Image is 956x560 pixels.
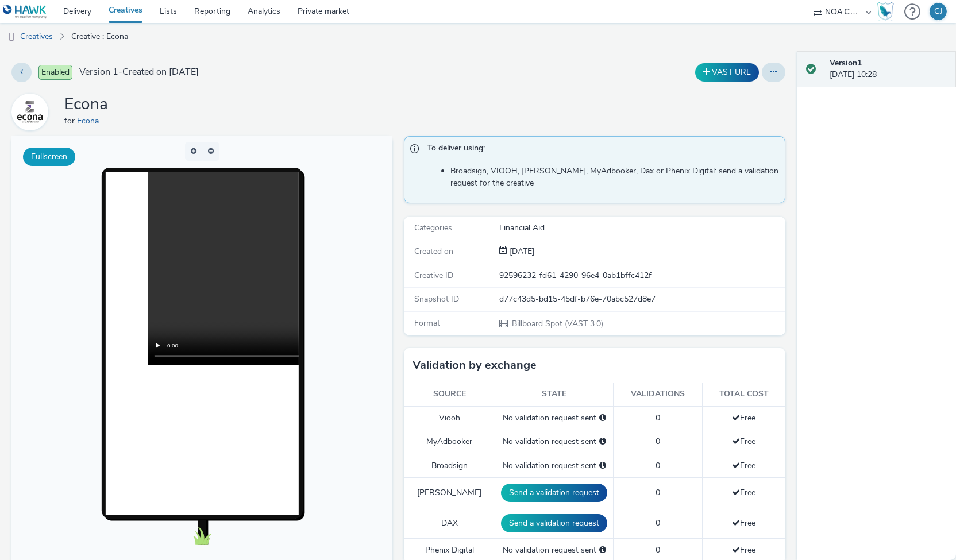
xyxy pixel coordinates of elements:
[414,293,459,304] span: Snapshot ID
[404,454,495,477] td: Broadsign
[877,2,894,21] img: Hawk Academy
[511,318,603,329] span: Billboard Spot (VAST 3.0)
[38,65,72,80] span: Enabled
[656,487,660,498] span: 0
[732,544,755,555] span: Free
[414,246,453,257] span: Created on
[830,57,947,81] div: [DATE] 10:28
[499,293,784,305] div: d77c43d5-bd15-45df-b76e-70abc527d8e7
[79,65,199,79] span: Version 1 - Created on [DATE]
[732,460,755,471] span: Free
[413,357,537,374] h3: Validation by exchange
[427,142,773,157] span: To deliver using:
[732,517,755,528] span: Free
[692,63,762,82] div: Duplicate the creative as a VAST URL
[656,436,660,447] span: 0
[404,383,495,406] th: Source
[501,412,607,424] div: No validation request sent
[414,270,453,281] span: Creative ID
[732,436,755,447] span: Free
[414,222,452,233] span: Categories
[507,246,534,257] div: Creation 13 August 2025, 10:28
[11,106,53,117] a: Econa
[64,94,108,115] h1: Econa
[599,460,606,472] div: Please select a deal below and click on Send to send a validation request to Broadsign.
[499,222,784,234] div: Financial Aid
[877,2,899,21] a: Hawk Academy
[501,544,607,556] div: No validation request sent
[6,32,17,43] img: dooh
[499,270,784,281] div: 92596232-fd61-4290-96e4-0ab1bffc412f
[414,318,440,329] span: Format
[614,383,703,406] th: Validations
[501,460,607,472] div: No validation request sent
[695,63,759,82] button: VAST URL
[404,430,495,454] td: MyAdbooker
[501,514,607,532] button: Send a validation request
[656,517,660,528] span: 0
[599,544,606,556] div: Please select a deal below and click on Send to send a validation request to Phenix Digital.
[404,406,495,430] td: Viooh
[65,23,134,51] a: Creative : Econa
[732,412,755,423] span: Free
[501,484,607,502] button: Send a validation request
[656,460,660,471] span: 0
[703,383,785,406] th: Total cost
[404,508,495,539] td: DAX
[732,487,755,498] span: Free
[13,95,47,129] img: Econa
[656,544,660,555] span: 0
[599,412,606,424] div: Please select a deal below and click on Send to send a validation request to Viooh.
[830,57,862,68] strong: Version 1
[23,148,75,166] button: Fullscreen
[404,478,495,508] td: [PERSON_NAME]
[599,436,606,447] div: Please select a deal below and click on Send to send a validation request to MyAdbooker.
[656,412,660,423] span: 0
[501,436,607,447] div: No validation request sent
[507,246,534,257] span: [DATE]
[64,115,77,126] span: for
[934,3,943,20] div: GJ
[450,165,778,189] li: Broadsign, VIOOH, [PERSON_NAME], MyAdbooker, Dax or Phenix Digital: send a validation request for...
[3,5,47,19] img: undefined Logo
[77,115,103,126] a: Econa
[495,383,614,406] th: State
